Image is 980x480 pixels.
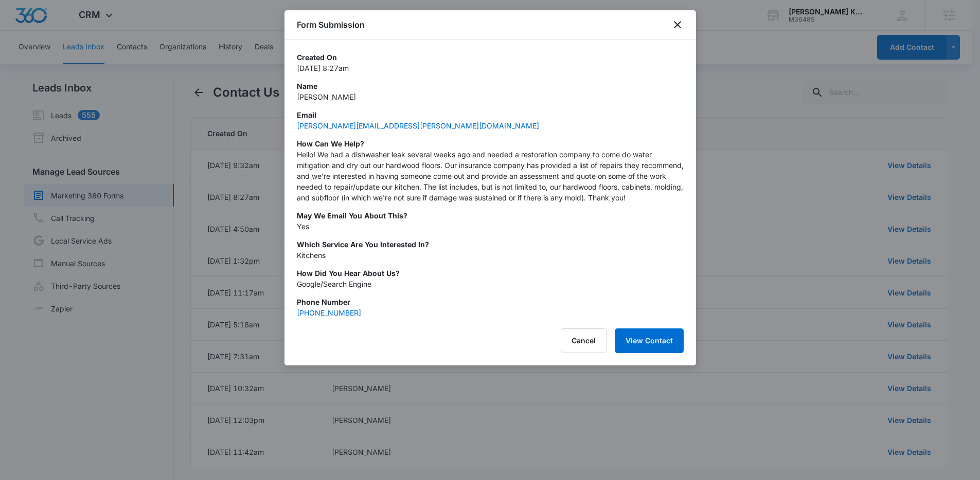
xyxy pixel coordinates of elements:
[297,19,365,31] h1: Form Submission
[297,250,684,261] p: Kitchens
[297,138,684,149] p: How can we help?
[297,239,684,250] p: Which service are you interested in?
[297,63,684,73] p: [DATE] 8:27am
[297,81,684,91] p: Name
[297,308,361,317] a: [PHONE_NUMBER]
[297,210,684,221] p: May we email you about this?
[297,121,539,130] a: [PERSON_NAME][EMAIL_ADDRESS][PERSON_NAME][DOMAIN_NAME]
[297,297,684,307] p: Phone Number
[297,221,684,232] p: Yes
[297,109,684,120] p: Email
[671,19,684,31] button: close
[297,52,684,63] p: Created On
[297,91,684,102] p: [PERSON_NAME]
[615,328,684,353] button: View Contact
[561,328,607,353] button: Cancel
[297,279,684,289] p: Google/Search Engine
[297,268,684,279] p: How did you hear about us?
[297,149,684,203] p: Hello! We had a dishwasher leak several weeks ago and needed a restoration company to come do wat...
